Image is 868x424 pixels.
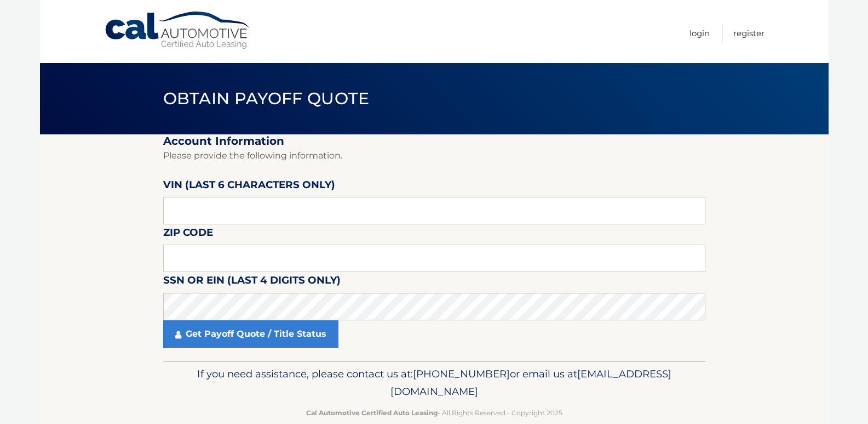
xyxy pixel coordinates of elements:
a: Login [689,24,710,42]
span: [PHONE_NUMBER] [413,368,510,380]
label: Zip Code [163,224,213,245]
span: Obtain Payoff Quote [163,88,370,109]
p: Please provide the following information. [163,148,705,163]
a: Register [733,24,764,42]
label: SSN or EIN (last 4 digits only) [163,272,341,292]
p: - All Rights Reserved - Copyright 2025 [170,407,698,419]
a: Get Payoff Quote / Title Status [163,320,338,348]
strong: Cal Automotive Certified Auto Leasing [306,409,438,417]
p: If you need assistance, please contact us at: or email us at [170,365,698,400]
h2: Account Information [163,134,705,148]
a: Cal Automotive [104,11,252,50]
label: VIN (last 6 characters only) [163,177,335,197]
